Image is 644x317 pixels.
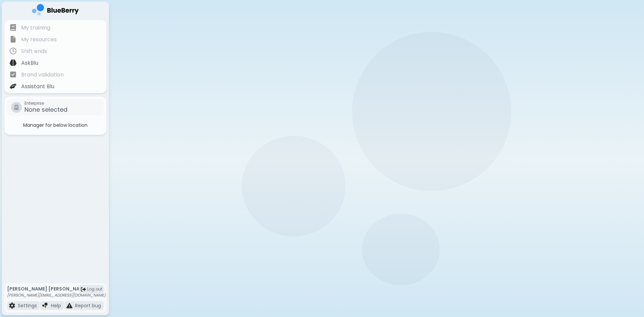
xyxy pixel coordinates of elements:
span: Enterprise [24,101,67,106]
img: logout [81,287,86,292]
p: Brand validation [21,71,64,79]
p: [PERSON_NAME][EMAIL_ADDRESS][DOMAIN_NAME] [7,293,106,298]
img: file icon [10,71,16,78]
p: Settings [18,303,37,309]
span: None selected [24,105,67,114]
img: file icon [42,303,48,309]
p: My training [21,24,50,32]
img: file icon [9,303,15,309]
p: Assistant Blu [21,83,54,91]
img: file icon [10,24,16,31]
p: AskBlu [21,59,38,67]
img: file icon [10,48,16,54]
img: file icon [66,303,72,309]
span: Log out [87,286,102,292]
img: file icon [10,59,16,66]
p: Shift ends [21,47,47,55]
p: Report bug [75,303,101,309]
p: My resources [21,36,57,44]
img: file icon [10,83,16,90]
img: company logo [32,4,79,18]
p: Help [51,303,61,309]
p: Manager for below location [6,122,105,128]
p: [PERSON_NAME] [PERSON_NAME] [7,286,106,292]
img: file icon [10,36,16,43]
